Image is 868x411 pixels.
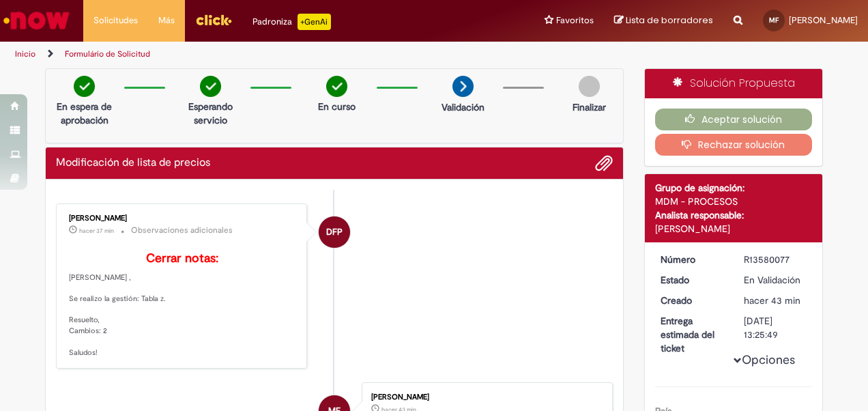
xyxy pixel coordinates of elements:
img: check-circle-green.png [326,76,347,97]
div: En Validación [744,273,807,287]
img: click_logo_yellow_360x200.png [195,10,232,30]
a: Formulário de Solicitud [65,48,150,59]
div: [DATE] 13:25:49 [744,314,807,341]
dt: Estado [650,273,734,287]
div: Solución Propuesta [645,69,823,98]
dt: Entrega estimada del ticket [650,314,734,355]
div: 30/09/2025 09:25:39 [744,294,807,307]
a: Lista de borradores [614,14,713,27]
time: 30/09/2025 09:31:39 [79,227,114,235]
span: DFP [326,216,343,249]
img: img-circle-grey.png [579,76,600,97]
div: Grupo de asignación: [655,181,813,195]
button: Rechazar solución [655,134,813,156]
p: Esperando servicio [177,100,244,127]
img: check-circle-green.png [200,76,221,97]
div: [PERSON_NAME] [371,393,598,401]
div: [PERSON_NAME] [69,214,296,223]
div: Daiana Ferrada Pallela [319,216,350,248]
span: hacer 37 min [79,227,114,235]
p: [PERSON_NAME] , Se realizo la gestión: Tabla z. Resuelto, Cambios: 2 Saludos! [69,252,296,358]
p: Validación [442,100,484,114]
span: Más [158,14,175,27]
button: Aceptar solución [655,109,813,130]
div: [PERSON_NAME] [655,222,813,236]
div: Padroniza [252,14,331,30]
a: Inicio [15,48,35,59]
img: arrow-next.png [452,76,474,97]
p: En espera de aprobación [51,100,117,127]
span: Favoritos [556,14,594,27]
span: Lista de borradores [626,14,713,27]
time: 30/09/2025 09:25:39 [744,294,800,307]
dt: Número [650,253,734,266]
p: En curso [318,100,356,113]
dt: Creado [650,294,734,307]
div: Analista responsable: [655,208,813,222]
span: hacer 43 min [744,294,800,307]
img: ServiceNow [1,7,72,34]
span: [PERSON_NAME] [789,14,858,26]
h2: Modificación de lista de precios Historial de tickets [56,157,210,169]
img: check-circle-green.png [74,76,95,97]
div: R13580077 [744,253,807,266]
p: +GenAi [298,14,331,30]
div: MDM - PROCESOS [655,195,813,208]
ul: Rutas de acceso a la página [10,42,568,67]
small: Observaciones adicionales [131,225,233,236]
span: Solicitudes [93,14,138,27]
p: Finalizar [573,100,606,114]
b: Cerrar notas: [146,251,218,266]
span: MF [769,16,779,25]
button: Agregar archivos adjuntos [595,154,613,172]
